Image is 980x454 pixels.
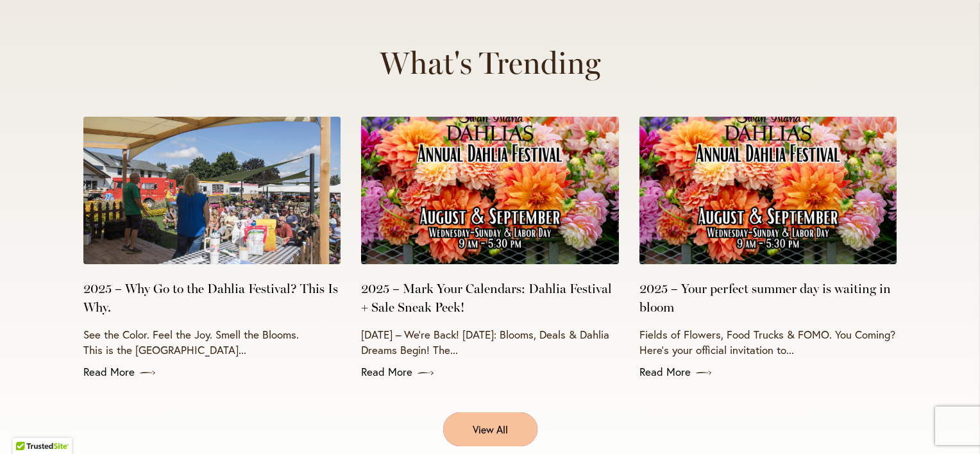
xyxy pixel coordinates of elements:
a: 2025 – Your perfect summer day is waiting in bloom [639,280,897,317]
a: 2025 – Why Go to the Dahlia Festival? This Is Why. [83,280,341,317]
img: 2025 Annual Dahlias Festival Poster [639,117,897,264]
h2: What's Trending [80,45,900,81]
a: 2025 – Mark Your Calendars: Dahlia Festival + Sale Sneak Peek! [361,280,618,317]
img: Dahlia Lecture [83,117,341,264]
a: Read More [639,364,897,380]
a: Read More [83,364,341,380]
a: Read More [361,364,618,380]
p: [DATE] – We’re Back! [DATE]: Blooms, Deals & Dahlia Dreams Begin! The... [361,327,618,358]
img: 2025 Annual Dahlias Festival Poster [361,117,618,264]
p: See the Color. Feel the Joy. Smell the Blooms. This is the [GEOGRAPHIC_DATA]... [83,327,341,358]
p: Fields of Flowers, Food Trucks & FOMO. You Coming? Here’s your official invitation to... [639,327,897,358]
